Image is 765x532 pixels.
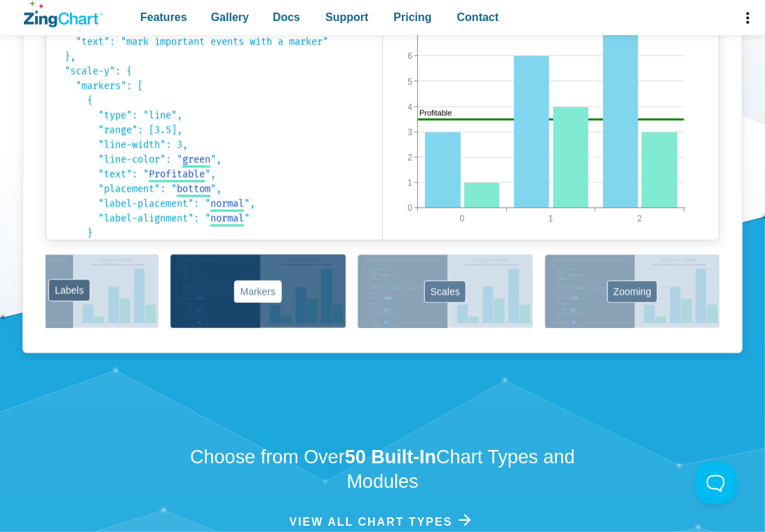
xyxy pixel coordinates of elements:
[149,168,205,180] span: Profitable
[140,8,187,27] span: Features
[358,254,533,328] button: Scales
[290,512,453,531] span: View all chart Types
[182,154,210,165] span: green
[170,254,346,328] button: Markers
[24,1,103,27] a: ZingChart Logo. Click to return to the homepage
[393,8,431,27] span: Pricing
[695,462,737,504] iframe: Toggle Customer Support
[210,198,244,210] span: normal
[177,183,210,195] span: bottom
[273,8,300,27] span: Docs
[457,8,499,27] span: Contact
[177,445,588,494] h2: Choose from Over Chart Types and Modules
[210,212,244,224] span: normal
[290,512,476,531] a: View all chart Types
[345,446,437,468] strong: 50 Built-In
[545,254,720,328] button: Zooming
[325,8,368,27] span: Support
[211,8,249,27] span: Gallery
